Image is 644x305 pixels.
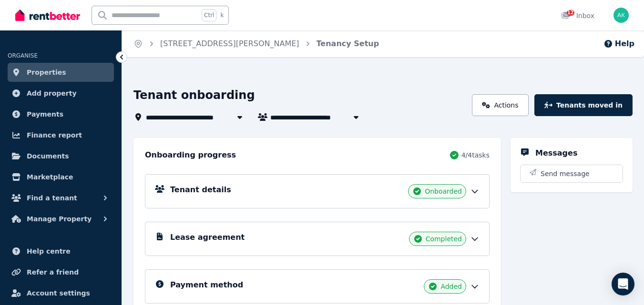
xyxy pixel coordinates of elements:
button: Help [603,38,634,49]
a: Properties [8,63,114,82]
a: [STREET_ADDRESS][PERSON_NAME] [160,39,299,48]
span: Help centre [27,246,71,257]
button: Tenants moved in [534,94,633,116]
a: Marketplace [8,167,114,187]
div: Open Intercom Messenger [612,273,634,295]
img: Azad Kalam [613,8,629,23]
span: k [220,11,224,19]
span: Tenancy Setup [317,38,379,49]
a: Actions [472,94,529,116]
span: Marketplace [27,171,73,183]
a: Finance report [8,126,114,145]
button: Manage Property [8,209,114,228]
h5: Lease agreement [170,232,245,243]
h5: Messages [535,148,577,159]
span: Completed [426,234,462,244]
span: Documents [27,150,69,162]
a: Help centre [8,242,114,261]
span: Finance report [27,129,82,141]
span: Payments [27,108,63,120]
span: Manage Property [27,213,92,225]
span: Ctrl [202,9,216,21]
span: Send message [541,169,590,178]
a: Documents [8,147,114,166]
h1: Tenant onboarding [133,88,255,103]
h2: Onboarding progress [145,149,236,161]
span: Onboarded [425,187,462,196]
span: Properties [27,67,66,78]
h5: Tenant details [170,184,231,196]
button: Find a tenant [8,188,114,207]
div: Inbox [561,11,594,20]
span: Account settings [27,287,90,299]
a: Refer a friend [8,263,114,282]
span: 4 / 4 tasks [461,150,490,160]
span: Refer a friend [27,266,79,278]
img: RentBetter [15,8,80,22]
a: Account settings [8,284,114,303]
button: Send message [521,165,623,182]
nav: Breadcrumb [122,30,390,57]
span: Added [440,282,462,291]
span: ORGANISE [8,52,38,59]
a: Payments [8,105,114,124]
span: 12 [567,10,574,16]
h5: Payment method [170,279,243,291]
span: Find a tenant [27,192,77,204]
span: Add property [27,88,77,99]
a: Add property [8,84,114,103]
